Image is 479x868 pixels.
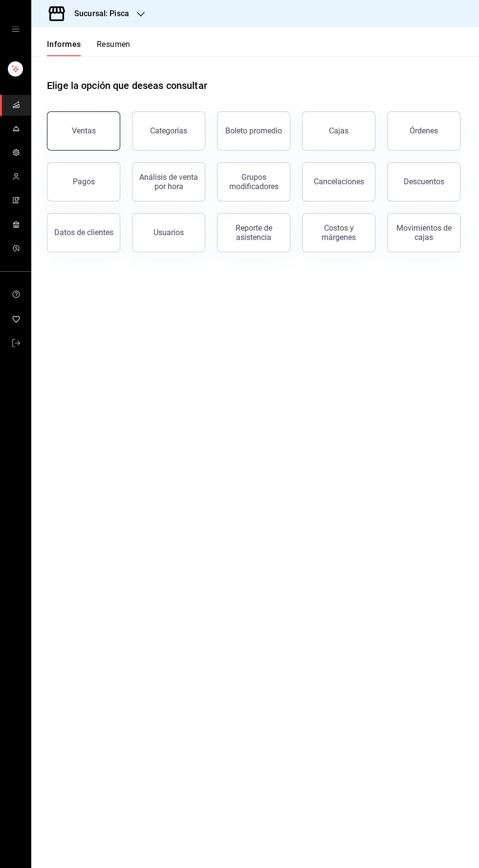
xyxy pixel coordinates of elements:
[47,39,131,56] div: pestañas de navegación
[410,126,438,135] font: Órdenes
[314,177,364,186] font: Cancelaciones
[387,111,460,151] button: Órdenes
[47,213,120,252] button: Datos de clientes
[153,228,184,237] font: Usuarios
[47,111,120,151] button: Ventas
[329,126,349,135] font: Cajas
[97,40,131,49] font: Resumen
[302,111,375,151] a: Cajas
[322,223,356,242] font: Costos y márgenes
[387,213,460,252] button: Movimientos de cajas
[404,177,444,186] font: Descuentos
[47,40,81,49] font: Informes
[73,177,95,186] font: Pagos
[72,126,96,135] font: Ventas
[132,213,205,252] button: Usuarios
[217,162,290,201] button: Grupos modificadores
[54,228,113,237] font: Datos de clientes
[229,173,279,191] font: Grupos modificadores
[236,223,272,242] font: Reporte de asistencia
[396,223,452,242] font: Movimientos de cajas
[132,111,205,151] button: Categorías
[74,9,129,18] font: Sucursal: Pisca
[217,213,290,252] button: Reporte de asistencia
[150,126,187,135] font: Categorías
[302,213,375,252] button: Costos y márgenes
[47,162,120,201] button: Pagos
[387,162,460,201] button: Descuentos
[139,173,198,191] font: Análisis de venta por hora
[302,162,375,201] button: Cancelaciones
[47,80,207,91] font: Elige la opción que deseas consultar
[225,126,282,135] font: Boleto promedio
[12,25,20,33] button: cajón abierto
[217,111,290,151] button: Boleto promedio
[132,162,205,201] button: Análisis de venta por hora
